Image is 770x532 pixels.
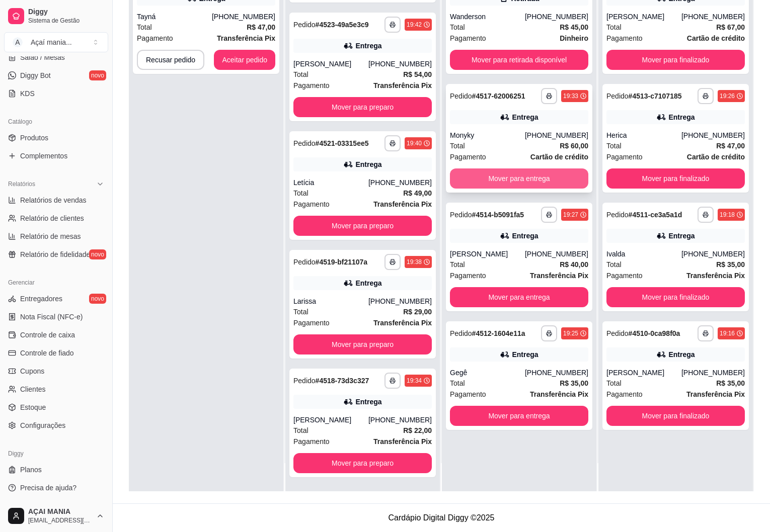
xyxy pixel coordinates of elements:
strong: R$ 45,00 [560,23,588,31]
strong: # 4510-0ca98f0a [629,329,680,337]
strong: R$ 22,00 [403,426,432,434]
span: Pagamento [450,270,486,281]
span: Relatório de fidelidade [20,249,90,259]
strong: # 4521-03315ee5 [316,139,369,147]
strong: R$ 35,00 [716,379,745,387]
div: [PHONE_NUMBER] [681,12,745,22]
span: Total [450,22,465,33]
a: Estoque [4,399,108,415]
div: 19:26 [720,92,735,100]
button: Mover para entrega [450,287,588,307]
span: Pagamento [293,317,330,328]
span: Pagamento [293,199,330,210]
div: Entrega [355,397,381,407]
button: Mover para preparo [293,334,432,354]
button: Mover para preparo [293,97,432,117]
strong: Transferência Pix [686,390,745,398]
span: Precisa de ajuda? [20,483,76,493]
div: Entrega [512,349,538,360]
div: [PHONE_NUMBER] [525,249,588,259]
div: [PHONE_NUMBER] [681,368,745,378]
span: Pedido [606,211,629,219]
a: Relatório de fidelidadenovo [4,246,108,262]
div: Entrega [512,112,538,122]
div: Açaí mania ... [31,37,72,47]
span: Pagamento [606,151,643,162]
strong: Transferência Pix [686,272,745,280]
div: Tayná [137,12,212,22]
div: Herica [606,130,681,140]
div: [PERSON_NAME] [293,415,368,425]
strong: R$ 35,00 [716,260,745,269]
button: AÇAI MANIA[EMAIL_ADDRESS][DOMAIN_NAME] [4,504,108,528]
span: Controle de fiado [20,348,74,358]
div: Catálogo [4,114,108,130]
div: 19:34 [407,377,422,385]
a: Diggy Botnovo [4,67,108,83]
span: Relatórios de vendas [20,195,87,205]
strong: R$ 35,00 [560,379,588,387]
span: Planos [20,465,42,475]
span: Total [450,259,465,270]
strong: R$ 49,00 [403,189,432,197]
div: Monyky [450,130,525,140]
div: 19:18 [720,211,735,219]
strong: Transferência Pix [530,390,588,398]
span: Configurações [20,420,65,430]
div: Entrega [355,278,381,288]
a: Relatório de clientes [4,210,108,226]
div: Entrega [355,159,381,169]
span: Clientes [20,384,46,394]
span: Salão / Mesas [20,52,65,62]
div: [PHONE_NUMBER] [681,130,745,140]
button: Mover para entrega [450,406,588,426]
div: Wanderson [450,12,525,22]
span: Relatórios [8,180,35,188]
span: Relatório de mesas [20,231,81,241]
span: Controle de caixa [20,330,75,340]
span: Pagamento [606,270,643,281]
div: [PERSON_NAME] [606,368,681,378]
div: Diggy [4,446,108,462]
div: [PERSON_NAME] [606,12,681,22]
span: AÇAI MANIA [28,507,92,516]
a: Relatórios de vendas [4,192,108,208]
div: 19:40 [407,139,422,147]
a: Relatório de mesas [4,228,108,244]
strong: # 4513-c7107185 [629,92,682,100]
span: Diggy Bot [20,70,51,80]
span: A [13,37,23,47]
span: Pedido [293,377,316,385]
a: Salão / Mesas [4,49,108,65]
span: Total [606,378,622,389]
span: Pagamento [450,389,486,400]
span: Total [606,140,622,151]
div: [PHONE_NUMBER] [368,415,432,425]
span: KDS [20,88,35,99]
a: KDS [4,85,108,102]
span: Diggy [28,8,104,17]
strong: # 4523-49a5e3c9 [316,21,369,29]
div: 19:27 [563,211,578,219]
div: [PHONE_NUMBER] [368,59,432,69]
strong: Transferência Pix [373,319,432,327]
span: Total [293,188,309,199]
span: Estoque [20,402,46,412]
div: [PHONE_NUMBER] [525,368,588,378]
div: Entrega [355,41,381,51]
span: Total [293,306,309,317]
strong: Transferência Pix [530,272,588,280]
button: Mover para finalizado [606,50,745,70]
a: Configurações [4,417,108,433]
a: Entregadoresnovo [4,291,108,307]
span: Pagamento [606,33,643,44]
button: Mover para preparo [293,453,432,473]
strong: # 4514-b5091fa5 [472,211,524,219]
a: Produtos [4,130,108,146]
div: [PERSON_NAME] [293,59,368,69]
span: Complementos [20,151,67,161]
div: [PHONE_NUMBER] [212,12,275,22]
div: 19:16 [720,329,735,337]
span: Total [293,69,309,80]
span: Pedido [606,92,629,100]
